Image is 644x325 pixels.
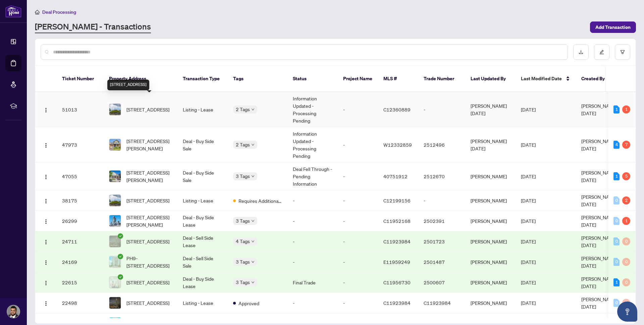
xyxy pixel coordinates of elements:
[287,127,338,162] td: Information Updated - Processing Pending
[41,171,51,182] button: Logo
[109,256,121,268] img: thumbnail-img
[465,252,516,272] td: [PERSON_NAME]
[109,236,121,247] img: thumbnail-img
[465,127,516,162] td: [PERSON_NAME][DATE]
[43,107,49,113] img: Logo
[177,66,228,92] th: Transaction Type
[109,215,121,227] img: thumbnail-img
[615,44,630,60] button: filter
[465,231,516,252] td: [PERSON_NAME]
[622,258,630,266] div: 0
[57,66,104,92] th: Ticket Number
[465,190,516,211] td: [PERSON_NAME]
[594,44,609,60] button: edit
[287,92,338,127] td: Information Updated - Processing Pending
[613,217,620,225] div: 0
[57,92,104,127] td: 51013
[126,254,172,269] span: PH9-[STREET_ADDRESS]
[338,211,378,231] td: -
[109,277,121,288] img: thumbnail-img
[516,66,576,92] th: Last Modified Date
[418,272,465,293] td: 2500607
[177,293,228,313] td: Listing - Lease
[7,305,20,318] img: Profile Icon
[41,195,51,206] button: Logo
[383,300,411,306] span: C11923984
[41,277,51,288] button: Logo
[57,127,104,162] td: 47973
[383,259,410,265] span: E11959249
[521,197,536,203] span: [DATE]
[107,80,149,90] div: [STREET_ADDRESS]
[383,142,412,148] span: W12332859
[521,279,536,285] span: [DATE]
[378,66,418,92] th: MLS #
[465,162,516,190] td: [PERSON_NAME]
[581,103,618,116] span: [PERSON_NAME][DATE]
[613,278,620,286] div: 1
[126,238,169,245] span: [STREET_ADDRESS]
[620,50,625,54] span: filter
[418,162,465,190] td: 2512670
[177,127,228,162] td: Deal - Buy Side Sale
[41,257,51,267] button: Logo
[287,66,338,92] th: Status
[581,170,618,183] span: [PERSON_NAME][DATE]
[109,104,121,115] img: thumbnail-img
[581,235,618,248] span: [PERSON_NAME][DATE]
[41,236,51,247] button: Logo
[238,197,282,204] span: Requires Additional Docs
[338,231,378,252] td: -
[5,5,21,17] img: logo
[521,75,562,82] span: Last Modified Date
[287,190,338,211] td: -
[41,139,51,150] button: Logo
[109,297,121,309] img: thumbnail-img
[251,240,255,243] span: down
[57,231,104,252] td: 24711
[521,259,536,265] span: [DATE]
[573,44,589,60] button: download
[576,66,616,92] th: Created By
[43,239,49,245] img: Logo
[622,278,630,286] div: 0
[109,171,121,182] img: thumbnail-img
[338,252,378,272] td: -
[126,197,169,204] span: [STREET_ADDRESS]
[622,172,630,180] div: 5
[236,141,250,148] span: 2 Tags
[287,252,338,272] td: -
[287,293,338,313] td: -
[418,211,465,231] td: 2502391
[43,260,49,265] img: Logo
[251,175,255,178] span: down
[287,231,338,252] td: -
[43,143,49,148] img: Logo
[118,274,123,280] span: check-circle
[177,211,228,231] td: Deal - Buy Side Lease
[118,254,123,259] span: check-circle
[465,211,516,231] td: [PERSON_NAME]
[251,219,255,223] span: down
[613,172,620,180] div: 1
[418,190,465,211] td: -
[521,173,536,179] span: [DATE]
[236,278,250,286] span: 3 Tags
[287,272,338,293] td: Final Trade
[622,237,630,245] div: 0
[43,280,49,286] img: Logo
[177,272,228,293] td: Deal - Buy Side Lease
[613,141,620,149] div: 4
[581,276,618,289] span: [PERSON_NAME][DATE]
[383,106,411,112] span: C12360889
[599,50,604,54] span: edit
[418,293,465,313] td: C11923984
[57,252,104,272] td: 24169
[338,127,378,162] td: -
[581,194,618,207] span: [PERSON_NAME][DATE]
[617,301,637,322] button: Open asap
[521,218,536,224] span: [DATE]
[622,217,630,225] div: 1
[418,252,465,272] td: 2501487
[287,211,338,231] td: -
